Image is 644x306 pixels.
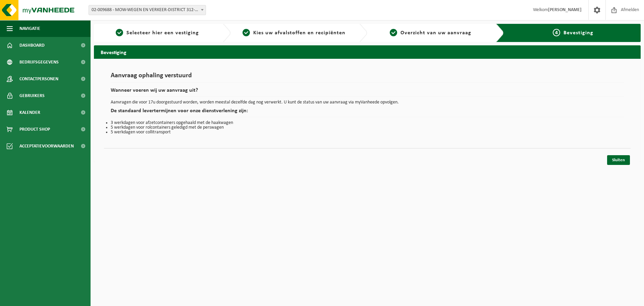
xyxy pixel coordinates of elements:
[553,29,560,36] span: 4
[19,121,50,138] span: Product Shop
[89,5,206,15] span: 02-009688 - MOW-WEGEN EN VERKEER-DISTRICT 312-KORTRIJK - KORTRIJK
[19,138,74,155] span: Acceptatievoorwaarden
[234,29,354,37] a: 2Kies uw afvalstoffen en recipiënten
[111,125,624,130] li: 5 werkdagen voor rolcontainers geledigd met de perswagen
[19,54,59,71] span: Bedrijfsgegevens
[253,30,345,36] span: Kies uw afvalstoffen en recipiënten
[243,29,250,36] span: 2
[19,37,45,54] span: Dashboard
[111,88,624,97] h2: Wanneer voeren wij uw aanvraag uit?
[111,108,624,117] h2: De standaard levertermijnen voor onze dienstverlening zijn:
[19,20,40,37] span: Navigatie
[116,29,123,36] span: 1
[607,155,630,165] a: Sluiten
[111,100,624,105] p: Aanvragen die voor 17u doorgestuurd worden, worden meestal dezelfde dag nog verwerkt. U kunt de s...
[94,45,641,58] h2: Bevestiging
[563,30,593,36] span: Bevestiging
[97,29,217,37] a: 1Selecteer hier een vestiging
[126,30,199,36] span: Selecteer hier een vestiging
[19,87,45,104] span: Gebruikers
[111,121,624,125] li: 3 werkdagen voor afzetcontainers opgehaald met de haakwagen
[19,71,58,87] span: Contactpersonen
[548,7,582,12] strong: [PERSON_NAME]
[19,104,40,121] span: Kalender
[371,29,491,37] a: 3Overzicht van uw aanvraag
[111,72,624,83] h1: Aanvraag ophaling verstuurd
[111,130,624,135] li: 5 werkdagen voor collitransport
[89,5,206,15] span: 02-009688 - MOW-WEGEN EN VERKEER-DISTRICT 312-KORTRIJK - KORTRIJK
[390,29,397,36] span: 3
[400,30,471,36] span: Overzicht van uw aanvraag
